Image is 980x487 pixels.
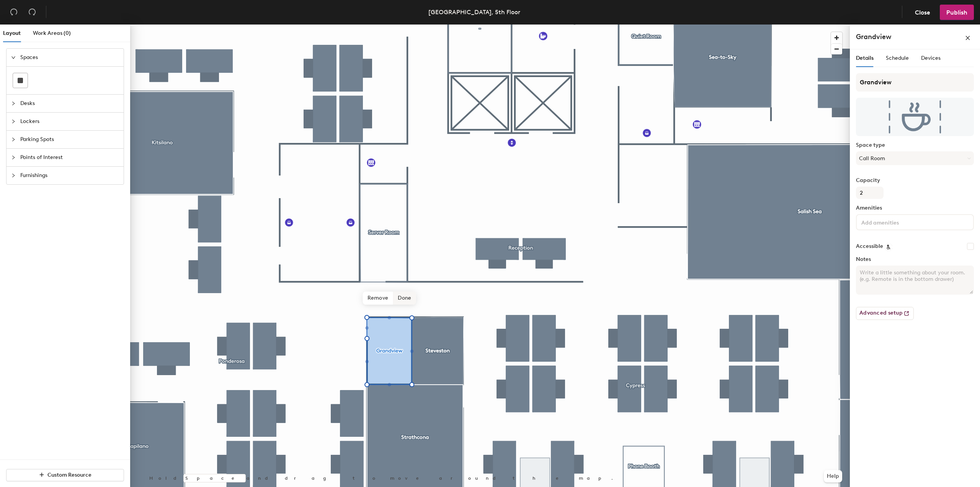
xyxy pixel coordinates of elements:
span: Layout [3,30,21,36]
button: Publish [940,5,974,20]
span: Desks [20,95,119,112]
span: Devices [921,55,941,61]
button: Close [908,5,937,20]
span: Points of Interest [20,149,119,166]
span: collapsed [11,101,16,106]
button: Help [824,470,842,482]
span: Details [856,55,874,61]
span: expanded [11,55,16,60]
label: Accessible [856,243,883,249]
span: Custom Resource [47,472,91,478]
span: Parking Spots [20,131,119,148]
span: Lockers [20,113,119,130]
span: Work Areas (0) [33,30,71,36]
label: Amenities [856,205,974,211]
span: Remove [363,292,394,305]
span: Publish [946,9,967,16]
img: The space named Grandview [856,98,974,136]
label: Notes [856,256,974,262]
h4: Grandview [856,32,891,42]
label: Capacity [856,177,974,184]
button: Call Room [856,151,974,165]
span: Spaces [20,49,119,66]
button: Redo (⌘ + ⇧ + Z) [24,5,40,20]
label: Space type [856,142,974,148]
span: collapsed [11,137,16,142]
span: Done [393,292,416,305]
button: Advanced setup [856,307,914,320]
input: Add amenities [860,217,929,226]
span: Furnishings [20,167,119,184]
div: [GEOGRAPHIC_DATA], 5th Floor [428,7,520,17]
span: Close [915,9,930,16]
span: collapsed [11,173,16,178]
button: Custom Resource [6,469,124,481]
button: Undo (⌘ + Z) [6,5,21,20]
span: close [965,35,970,41]
span: collapsed [11,119,16,124]
span: collapsed [11,155,16,160]
span: undo [10,8,18,16]
span: Schedule [886,55,909,61]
